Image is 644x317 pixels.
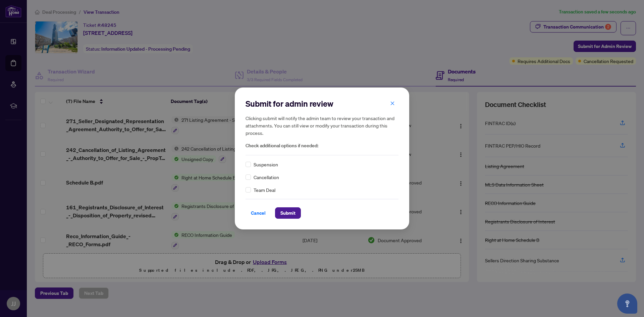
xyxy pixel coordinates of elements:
span: Team Deal [254,186,275,194]
h2: Submit for admin review [246,98,398,109]
span: Suspension [254,161,278,168]
span: Check additional options if needed: [246,142,398,150]
button: Submit [275,207,301,219]
span: close [390,101,395,106]
span: Cancellation [254,173,279,181]
button: Open asap [617,294,637,314]
button: Cancel [246,207,271,219]
span: Cancel [251,208,266,218]
span: Submit [280,208,296,218]
h5: Clicking submit will notify the admin team to review your transaction and attachments. You can st... [246,114,398,137]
